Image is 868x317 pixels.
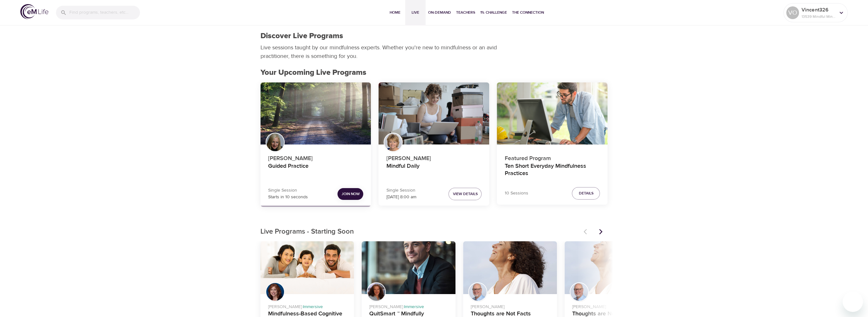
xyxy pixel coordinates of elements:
[268,301,347,310] p: [PERSON_NAME] ·
[572,301,651,310] p: [PERSON_NAME]
[786,6,799,19] div: VO
[463,241,557,294] button: Thoughts are Not Facts
[408,9,423,16] span: Live
[268,151,364,163] p: [PERSON_NAME]
[565,241,658,294] button: Thoughts are Not Facts
[341,191,359,197] span: Join Now
[504,163,600,178] h4: Ten Short Everyday Mindfulness Practices
[802,6,835,14] p: Vincent326
[20,4,48,19] img: logo
[69,6,140,19] input: Find programs, teachers, etc...
[404,304,424,310] span: Immersive
[260,227,580,237] p: Live Programs - Starting Soon
[471,301,549,310] p: [PERSON_NAME]
[504,151,600,163] p: Featured Program
[504,190,528,197] p: 10 Sessions
[594,225,608,239] button: Next items
[843,292,863,312] iframe: Button to launch messaging window
[268,194,308,201] p: Starts in 10 seconds
[512,9,544,16] span: The Connection
[387,9,403,16] span: Home
[362,241,455,294] button: QuitSmart ™ Mindfully
[579,190,593,197] span: Details
[386,151,482,163] p: [PERSON_NAME]
[802,14,835,19] p: 13539 Mindful Minutes
[386,187,416,194] p: Single Session
[497,82,608,145] button: Ten Short Everyday Mindfulness Practices
[260,32,343,41] h1: Discover Live Programs
[448,188,482,200] button: View Details
[260,68,608,77] h2: Your Upcoming Live Programs
[268,163,364,178] h4: Guided Practice
[260,82,371,145] button: Guided Practice
[337,188,363,200] button: Join Now
[453,191,477,197] span: View Details
[260,43,499,60] p: Live sessions taught by our mindfulness experts. Whether you're new to mindfulness or an avid pra...
[428,9,451,16] span: On-Demand
[378,82,489,145] button: Mindful Daily
[268,187,308,194] p: Single Session
[369,301,448,310] p: [PERSON_NAME] ·
[480,9,507,16] span: 1% Challenge
[303,304,323,310] span: Immersive
[386,163,482,178] h4: Mindful Daily
[260,241,354,294] button: Mindfulness-Based Cognitive Training (MBCT)
[386,194,416,201] p: [DATE] 8:00 am
[572,187,600,200] button: Details
[456,9,475,16] span: Teachers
